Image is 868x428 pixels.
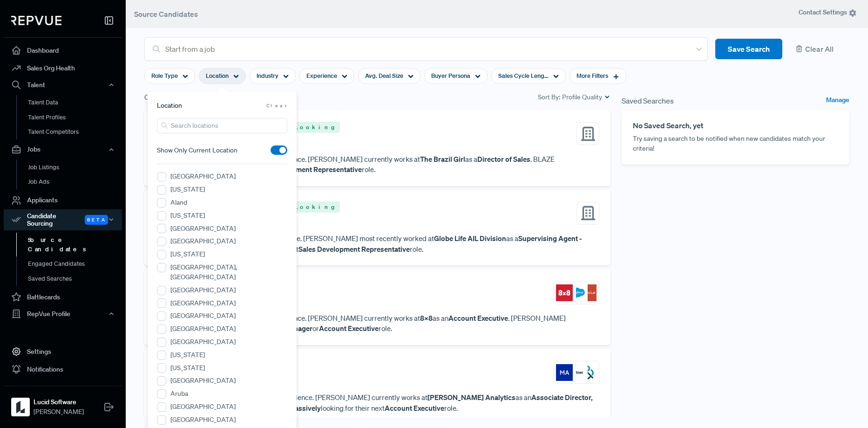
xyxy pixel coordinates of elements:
[16,271,135,286] a: Saved Searches
[157,145,237,155] span: Show Only Current Location
[799,7,857,17] span: Contact Settings
[156,392,599,413] p: has years of sales experience. [PERSON_NAME] currently works at as an . [PERSON_NAME] is looking ...
[790,39,849,60] button: Clear All
[580,364,597,381] img: Dun & Bradstreet
[4,41,122,59] a: Dashboard
[290,403,321,413] strong: Passively
[170,337,236,347] label: [GEOGRAPHIC_DATA]
[266,102,287,109] span: Clear
[538,92,610,102] div: Sort By:
[434,234,506,243] strong: Globe Life AIL Division
[298,244,410,254] strong: Sales Development Representative
[144,91,182,103] span: Candidates
[477,154,530,164] strong: Director of Sales
[16,256,135,271] a: Engaged Candidates
[319,324,379,333] strong: Account Executive
[562,92,602,102] span: Profile Quality
[4,59,122,77] a: Sales Org Health
[385,403,444,413] strong: Account Executive
[170,415,236,425] label: [GEOGRAPHIC_DATA]
[498,71,549,80] span: Sales Cycle Length
[170,324,236,334] label: [GEOGRAPHIC_DATA]
[16,233,135,256] a: Source Candidates
[170,249,205,259] label: [US_STATE]
[251,165,362,174] strong: Sales Development Representative
[622,95,674,106] span: Saved Searches
[16,110,135,125] a: Talent Profiles
[134,9,198,19] span: Source Candidates
[427,393,515,402] strong: [PERSON_NAME] Analytics
[170,198,187,207] label: Aland
[826,95,849,106] a: Manage
[157,101,182,110] span: Location
[633,121,838,130] h6: No Saved Search, yet
[170,236,236,246] label: [GEOGRAPHIC_DATA]
[170,350,205,360] label: [US_STATE]
[85,215,108,225] span: Beta
[170,311,236,321] label: [GEOGRAPHIC_DATA]
[420,313,433,323] strong: 8x8
[4,386,122,421] a: Lucid SoftwareLucid Software[PERSON_NAME]
[4,192,122,209] a: Applicants
[170,185,205,194] label: [US_STATE]
[170,211,205,221] label: [US_STATE]
[715,39,782,60] button: Save Search
[4,209,122,231] button: Candidate Sourcing Beta
[16,160,135,175] a: Job Listings
[151,71,178,80] span: Role Type
[170,389,188,399] label: Aruba
[157,118,287,133] input: Search locations
[4,77,122,93] button: Talent
[4,209,122,231] div: Candidate Sourcing
[568,364,585,381] img: Gartner
[306,71,337,80] span: Experience
[431,71,470,80] span: Buyer Persona
[170,298,236,308] label: [GEOGRAPHIC_DATA]
[170,172,236,181] label: [GEOGRAPHIC_DATA]
[4,288,122,306] a: Battlecards
[11,16,61,25] img: RepVue
[448,313,508,323] strong: Account Executive
[206,71,229,80] span: Location
[170,363,205,373] label: [US_STATE]
[170,224,236,234] label: [GEOGRAPHIC_DATA]
[170,285,236,295] label: [GEOGRAPHIC_DATA]
[576,71,608,80] span: More Filters
[156,313,599,334] p: has years of sales experience. [PERSON_NAME] currently works at as an . [PERSON_NAME] is looking ...
[556,284,573,301] img: 8x8
[16,124,135,139] a: Talent Competitors
[580,284,597,301] img: Oracle
[257,71,278,80] span: Industry
[13,400,28,414] img: Lucid Software
[556,364,573,381] img: Moody’s Analytics
[633,134,838,153] p: Try saving a search to be notified when new candidates match your criteria!
[420,154,465,164] strong: The Brazil Girl
[568,284,585,301] img: Salesforce
[16,174,135,189] a: Job Ads
[170,402,236,412] label: [GEOGRAPHIC_DATA]
[170,376,236,386] label: [GEOGRAPHIC_DATA]
[16,95,135,110] a: Talent Data
[34,407,84,417] span: [PERSON_NAME]
[156,154,599,175] p: has years of sales experience. [PERSON_NAME] currently works at as a . BLAZE is looking for their...
[365,71,403,80] span: Avg. Deal Size
[170,262,287,282] label: [GEOGRAPHIC_DATA], [GEOGRAPHIC_DATA]
[4,360,122,378] a: Notifications
[4,343,122,360] a: Settings
[156,233,599,254] p: has year of sales experience. [PERSON_NAME] most recently worked at as a . Chase is looking for t...
[34,397,84,407] strong: Lucid Software
[4,306,122,322] button: RepVue Profile
[4,142,122,158] button: Jobs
